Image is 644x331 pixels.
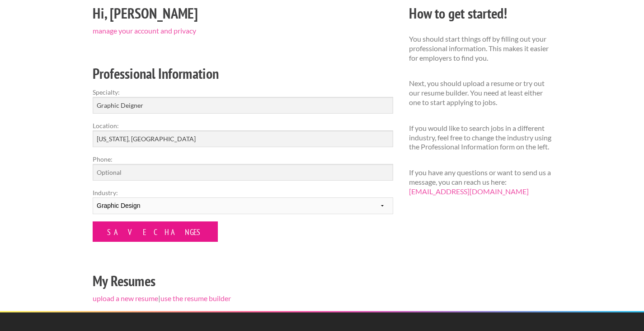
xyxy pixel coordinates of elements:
label: Phone: [93,154,393,164]
input: Save Changes [93,221,218,242]
p: You should start things off by filling out your professional information. This makes it easier fo... [409,34,551,62]
p: Next, you should upload a resume or try out our resume builder. You need at least either one to s... [409,79,551,107]
h2: How to get started! [409,3,551,24]
input: Optional [93,164,393,181]
a: manage your account and privacy [93,26,196,35]
input: e.g. New York, NY [93,130,393,147]
a: [EMAIL_ADDRESS][DOMAIN_NAME] [409,187,529,196]
label: Industry: [93,188,393,197]
a: use the resume builder [160,294,231,302]
p: If you have any questions or want to send us a message, you can reach us here: [409,168,551,196]
h2: Professional Information [93,63,393,84]
h2: Hi, [PERSON_NAME] [93,3,393,24]
div: | [85,2,401,311]
h2: My Resumes [93,271,393,291]
p: If you would like to search jobs in a different industry, feel free to change the industry using ... [409,124,551,152]
label: Specialty: [93,87,393,97]
label: Location: [93,121,393,130]
a: upload a new resume [93,294,158,302]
